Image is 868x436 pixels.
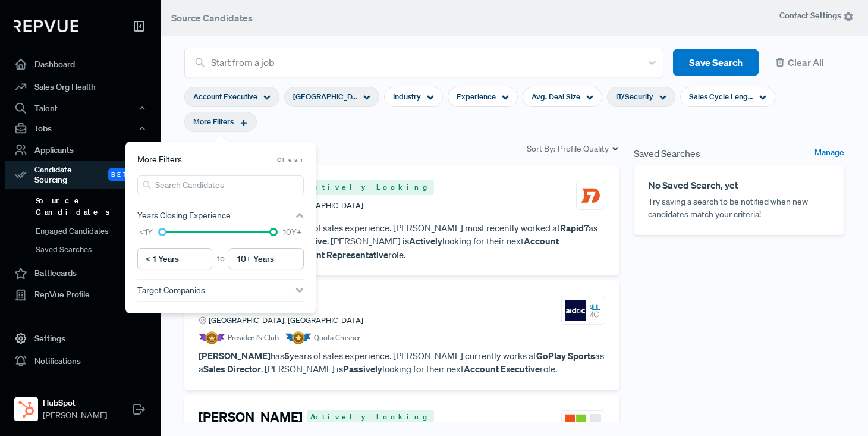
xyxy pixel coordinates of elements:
[108,168,138,181] span: Beta
[171,12,253,24] span: Source Candidates
[648,196,830,221] p: Try saving a search to be notified when new candidates match your criteria!
[307,410,434,424] span: Actively Looking
[199,221,605,262] p: has years of sales experience. [PERSON_NAME] most recently worked at as a . [PERSON_NAME] is look...
[137,248,212,269] input: 0
[137,153,182,166] span: More Filters
[457,91,496,102] span: Experience
[689,91,753,102] span: Sales Cycle Length
[199,349,605,376] p: has years of sales experience. [PERSON_NAME] currently works at as a . [PERSON_NAME] is looking f...
[137,175,304,195] input: Search Candidates
[5,161,156,189] div: Candidate Sourcing
[527,143,619,155] div: Sort By:
[5,118,156,139] button: Jobs
[5,382,156,426] a: HubSpotHubSpot[PERSON_NAME]
[199,409,303,425] h4: [PERSON_NAME]
[283,226,302,239] span: 10Y+
[14,20,78,32] img: RepVue
[5,53,156,76] a: Dashboard
[314,333,360,343] span: Quota Crusher
[277,155,304,164] span: Clear
[43,409,107,422] span: [PERSON_NAME]
[580,300,601,321] img: Dell EMC
[43,397,107,409] strong: HubSpot
[5,285,156,305] button: RepVue Profile
[5,139,156,161] a: Applicants
[343,363,382,375] strong: Passively
[558,143,609,155] span: Profile Quality
[565,414,586,435] img: Microsoft
[5,350,156,372] a: Notifications
[139,226,153,239] span: <1Y
[307,180,434,195] span: Actively Looking
[285,331,312,344] img: Quota Badge
[17,400,36,419] img: HubSpot
[673,49,759,76] button: Save Search
[203,363,261,375] strong: Sales Director
[814,146,844,161] a: Manage
[648,180,830,191] h6: No Saved Search, yet
[199,350,271,362] strong: [PERSON_NAME]
[768,49,844,76] button: Clear All
[228,333,279,343] span: President's Club
[21,222,172,241] a: Engaged Candidates
[580,414,601,435] img: Nuance Communications Inc.
[193,116,234,127] span: More Filters
[137,286,205,295] span: Target Companies
[532,91,580,102] span: Avg. Deal Size
[616,91,653,102] span: IT/Security
[634,146,700,161] span: Saved Searches
[137,248,304,269] div: to
[580,185,601,206] img: Rapid7
[284,350,290,362] strong: 5
[779,10,854,22] span: Contact Settings
[5,98,156,118] button: Talent
[5,161,156,189] button: Candidate Sourcing Beta
[229,248,304,269] input: 11
[246,249,388,261] strong: Sales Development Representative
[21,240,172,259] a: Saved Searches
[199,331,225,344] img: President Badge
[5,327,156,350] a: Settings
[193,91,257,102] span: Account Executive
[409,235,442,247] strong: Actively
[464,363,540,375] strong: Account Executive
[393,91,421,102] span: Industry
[5,262,156,285] a: Battlecards
[5,76,156,98] a: Sales Org Health
[137,211,231,220] span: Years Closing Experience
[560,222,589,234] strong: Rapid7
[293,91,357,102] span: [GEOGRAPHIC_DATA], [GEOGRAPHIC_DATA]
[137,280,304,301] button: Target Companies
[536,350,595,362] strong: GoPlay Sports
[137,205,304,226] button: Years Closing Experience
[565,300,586,321] img: Aidoc
[21,192,172,222] a: Source Candidates
[209,315,363,326] span: [GEOGRAPHIC_DATA], [GEOGRAPHIC_DATA]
